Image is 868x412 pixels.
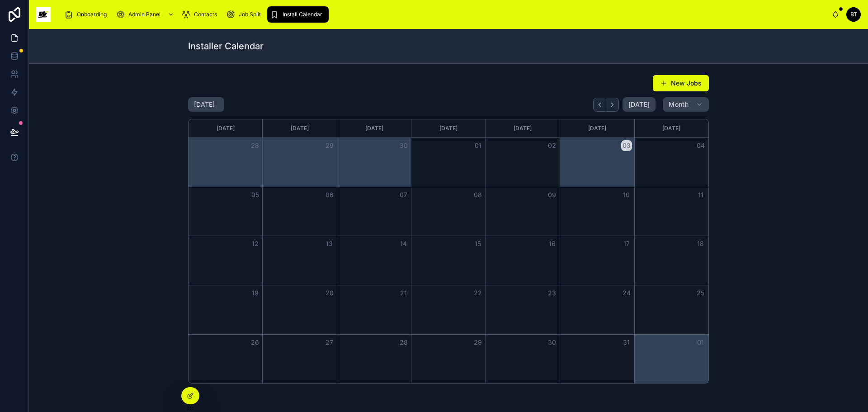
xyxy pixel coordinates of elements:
button: 06 [324,189,335,200]
button: 08 [472,189,483,200]
div: [DATE] [190,119,261,137]
h2: [DATE] [194,100,215,109]
button: 05 [250,189,260,200]
button: Back [593,98,606,112]
button: [DATE] [623,97,656,112]
button: 22 [472,288,483,298]
button: 01 [472,140,483,151]
img: App logo [36,7,51,22]
button: 30 [398,140,409,151]
button: 28 [398,337,409,348]
button: 03 [621,140,632,151]
div: [DATE] [264,119,335,137]
button: 09 [547,189,557,200]
div: scrollable content [58,5,832,24]
button: 16 [547,238,557,249]
button: 24 [621,288,632,298]
button: 31 [621,337,632,348]
button: 10 [621,189,632,200]
a: Install Calendar [267,6,329,23]
button: 29 [472,337,483,348]
h1: Installer Calendar [188,40,264,52]
button: 07 [398,189,409,200]
a: Job Split [223,6,267,23]
button: New Jobs [653,75,709,91]
div: [DATE] [413,119,484,137]
button: Next [606,98,619,112]
button: 26 [250,337,260,348]
a: Onboarding [61,6,113,23]
span: BT [850,11,857,18]
button: 04 [695,140,706,151]
button: 25 [695,288,706,298]
span: Admin Panel [128,11,160,18]
button: 14 [398,238,409,249]
button: 11 [695,189,706,200]
button: 01 [695,337,706,348]
button: 17 [621,238,632,249]
span: Job Split [239,11,261,18]
button: 20 [324,288,335,298]
button: 13 [324,238,335,249]
span: Install Calendar [283,11,322,18]
button: 23 [547,288,557,298]
div: [DATE] [561,119,632,137]
button: 19 [250,288,260,298]
a: Contacts [179,6,223,23]
button: Month [663,97,709,112]
button: 02 [547,140,557,151]
span: [DATE] [628,100,650,109]
button: 15 [472,238,483,249]
div: [DATE] [339,119,410,137]
button: 28 [250,140,260,151]
div: Month View [188,119,709,384]
button: 29 [324,140,335,151]
span: Contacts [194,11,217,18]
span: Month [669,100,689,109]
span: Onboarding [77,11,107,18]
button: 21 [398,288,409,298]
button: 12 [250,238,260,249]
a: Admin Panel [113,6,179,23]
div: [DATE] [636,119,707,137]
button: 30 [547,337,557,348]
div: [DATE] [487,119,558,137]
button: 27 [324,337,335,348]
button: 18 [695,238,706,249]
